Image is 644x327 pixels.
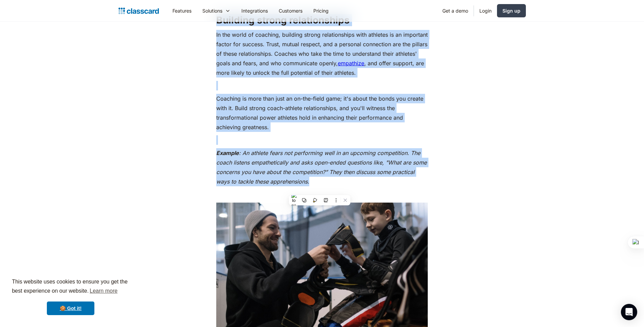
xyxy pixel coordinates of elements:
p: In the world of coaching, building strong relationships with athletes is an important factor for ... [216,30,428,78]
em: Example [216,150,239,156]
a: Sign up [497,4,526,17]
a: empathize [338,60,364,67]
div: cookieconsent [5,271,136,322]
a: Pricing [308,3,334,18]
a: dismiss cookie message [47,302,94,315]
a: Integrations [236,3,273,18]
em: : An athlete fears not performing well in an upcoming competition. The coach listens empathetical... [216,150,427,185]
p: Coaching is more than just an on-the-field game; it's about the bonds you create with it. Build s... [216,94,428,132]
a: home [118,6,159,16]
div: Solutions [202,7,222,14]
p: ‍ [216,81,428,90]
span: This website uses cookies to ensure you get the best experience on our website. [12,278,129,296]
div: Sign up [502,7,520,14]
a: Get a demo [437,3,474,18]
a: learn more about cookies [89,286,118,296]
a: Customers [273,3,308,18]
a: Login [474,3,497,18]
div: Solutions [197,3,236,18]
a: Features [167,3,197,18]
p: ‍ [216,190,428,199]
div: Open Intercom Messenger [621,304,637,320]
p: ‍ [216,135,428,145]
